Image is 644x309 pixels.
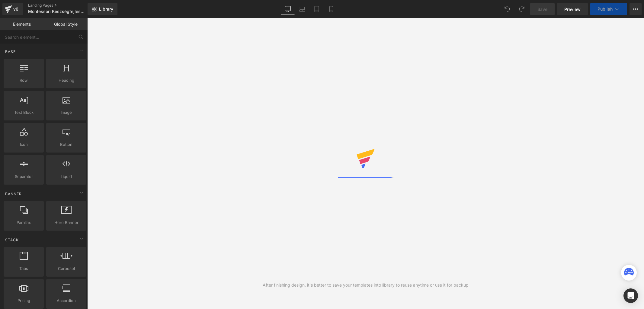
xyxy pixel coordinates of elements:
[623,288,638,303] div: Open Intercom Messenger
[5,191,22,197] span: Banner
[12,5,20,13] div: v6
[99,6,113,12] span: Library
[630,3,642,15] button: More
[5,219,42,226] span: Parallax
[48,219,85,226] span: Hero Banner
[280,3,295,15] a: Desktop
[48,77,85,84] span: Heading
[5,109,42,116] span: Text Block
[557,3,588,15] a: Preview
[88,3,117,15] a: New Library
[28,9,86,14] span: Montessori Készségfejlesztő Játékok
[5,237,19,243] span: Stack
[309,3,324,15] a: Tablet
[28,3,98,8] a: Landing Pages
[501,3,513,15] button: Undo
[48,141,85,148] span: Button
[537,6,547,12] span: Save
[5,49,16,54] span: Base
[564,6,581,12] span: Preview
[48,297,85,304] span: Accordion
[516,3,528,15] button: Redo
[44,18,88,30] a: Global Style
[5,297,42,304] span: Pricing
[324,3,338,15] a: Mobile
[263,282,469,288] div: After finishing design, it's better to save your templates into library to reuse anytime or use i...
[48,109,85,116] span: Image
[590,3,627,15] button: Publish
[295,3,309,15] a: Laptop
[48,265,85,272] span: Carousel
[48,173,85,180] span: Liquid
[5,173,42,180] span: Separator
[598,7,613,12] span: Publish
[5,141,42,148] span: Icon
[5,265,42,272] span: Tabs
[2,3,23,15] a: v6
[5,77,42,84] span: Row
